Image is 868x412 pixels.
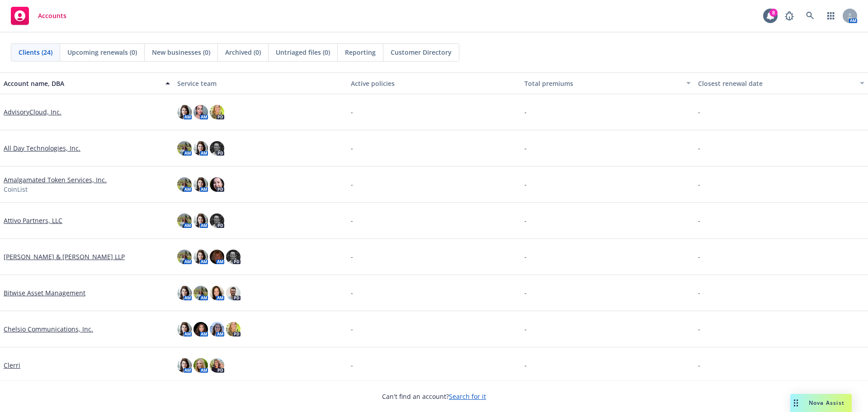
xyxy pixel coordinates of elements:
span: Upcoming renewals (0) [67,47,137,57]
span: Customer Directory [391,47,452,57]
img: photo [177,177,192,192]
a: [PERSON_NAME] & [PERSON_NAME] LLP [4,252,125,261]
a: Search [801,7,819,25]
a: Chelsio Communications, Inc. [4,324,93,334]
img: photo [226,286,241,300]
span: Accounts [38,12,66,19]
span: Archived (0) [225,47,261,57]
a: Attivo Partners, LLC [4,216,62,225]
a: AdvisoryCloud, Inc. [4,107,61,117]
span: - [351,360,353,370]
a: Accounts [7,3,70,28]
img: photo [177,358,192,373]
img: photo [193,322,208,336]
img: photo [193,177,208,192]
span: - [698,288,700,298]
div: Closest renewal date [698,79,854,88]
span: - [524,216,527,225]
img: photo [177,322,192,336]
div: Drag to move [790,394,802,412]
a: Switch app [822,7,840,25]
div: Active policies [351,79,517,88]
img: photo [210,105,224,119]
button: Active policies [347,72,521,94]
img: photo [226,322,241,336]
span: - [698,252,700,261]
span: - [351,252,353,261]
div: Account name, DBA [4,79,160,88]
img: photo [177,141,192,156]
span: - [524,360,527,370]
span: - [524,180,527,189]
span: - [524,107,527,117]
img: photo [193,250,208,264]
span: - [351,107,353,117]
span: CoinList [4,185,28,194]
a: All Day Technologies, Inc. [4,143,80,153]
span: - [698,107,700,117]
span: - [524,288,527,298]
img: photo [177,213,192,228]
span: - [351,143,353,153]
span: - [698,216,700,225]
span: - [698,143,700,153]
a: Amalgamated Token Services, Inc. [4,175,107,185]
img: photo [193,141,208,156]
img: photo [177,105,192,119]
span: - [698,180,700,189]
span: - [351,180,353,189]
div: Service team [177,79,344,88]
button: Closest renewal date [694,72,868,94]
img: photo [210,286,224,300]
span: - [524,143,527,153]
button: Nova Assist [790,394,852,412]
span: Reporting [345,47,376,57]
button: Service team [174,72,347,94]
img: photo [210,177,224,192]
img: photo [210,250,224,264]
span: - [351,288,353,298]
img: photo [210,213,224,228]
img: photo [193,213,208,228]
img: photo [226,250,241,264]
a: Clerri [4,360,20,370]
a: Search for it [449,392,486,401]
img: photo [193,105,208,119]
span: - [698,324,700,334]
span: Can't find an account? [382,392,486,401]
span: - [524,324,527,334]
img: photo [210,358,224,373]
button: Total premiums [521,72,694,94]
span: Nova Assist [809,399,844,407]
span: - [698,360,700,370]
img: photo [210,141,224,156]
img: photo [193,286,208,300]
a: Report a Bug [780,7,798,25]
img: photo [177,286,192,300]
div: Total premiums [524,79,681,88]
span: Clients (24) [19,47,52,57]
img: photo [210,322,224,336]
div: 8 [769,9,778,17]
span: Untriaged files (0) [276,47,330,57]
span: - [351,216,353,225]
img: photo [177,250,192,264]
span: - [351,324,353,334]
span: - [524,252,527,261]
a: Bitwise Asset Management [4,288,85,298]
span: New businesses (0) [152,47,210,57]
img: photo [193,358,208,373]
